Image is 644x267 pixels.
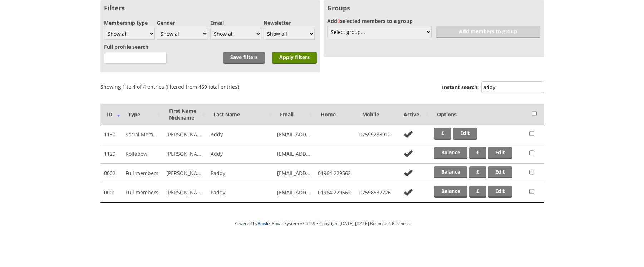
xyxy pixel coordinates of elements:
h3: Groups [327,4,540,12]
td: 01964 229562 [314,164,356,183]
a: Balance [434,166,467,178]
td: Social Members [122,125,163,144]
th: Options [431,104,526,125]
th: ID: activate to sort column ascending [100,104,122,125]
td: 07598532726 [356,183,397,202]
td: [PERSON_NAME] [163,144,207,164]
h3: Filters [104,4,317,12]
img: no [401,169,416,178]
span: 0 [337,18,340,24]
td: 07599283912 [356,125,397,144]
label: Instant search: [442,81,544,95]
div: Showing 1 to 4 of 4 entries (filtered from 469 total entries) [100,79,239,90]
strong: £ [476,149,479,156]
strong: £ [476,188,479,194]
td: [PERSON_NAME] [163,125,207,144]
img: no [401,130,416,139]
td: [PERSON_NAME] [163,164,207,183]
a: £ [469,147,486,159]
th: Mobile [356,104,397,125]
a: Balance [434,147,467,159]
label: Add selected members to a group [327,18,540,24]
td: 0002 [100,164,122,183]
a: £ [469,186,486,198]
td: 0001 [100,183,122,202]
a: Bowlr [257,220,269,227]
td: Addy [207,144,274,164]
strong: £ [476,168,479,175]
td: 1129 [100,144,122,164]
td: Addy [207,125,274,144]
a: £ [434,128,451,140]
a: Edit [488,147,512,159]
th: Active: activate to sort column ascending [397,104,431,125]
td: [EMAIL_ADDRESS][DOMAIN_NAME] [274,144,314,164]
th: First NameNickname: activate to sort column ascending [163,104,207,125]
td: [EMAIL_ADDRESS][DOMAIN_NAME] [274,164,314,183]
td: [EMAIL_ADDRESS][DOMAIN_NAME] [274,183,314,202]
input: Instant search: [481,81,544,93]
span: Powered by • Bowlr System v3.5.9.9 • Copyright [DATE]-[DATE] Bespoke 4 Business [234,220,410,227]
td: Paddy [207,164,274,183]
label: Newsletter [264,19,315,26]
a: Save filters [223,52,265,64]
td: Full members [122,164,163,183]
td: [EMAIL_ADDRESS][DOMAIN_NAME] [274,125,314,144]
a: Balance [434,186,467,198]
td: [PERSON_NAME] [163,183,207,202]
a: Edit [453,128,477,140]
label: Membership type [104,19,155,26]
a: Edit [488,186,512,198]
a: £ [469,166,486,178]
th: Home [314,104,356,125]
label: Email [210,19,261,26]
input: 3 characters minimum [104,52,167,64]
th: Email: activate to sort column ascending [274,104,314,125]
input: Apply filters [272,52,317,64]
a: Edit [488,166,512,178]
img: no [401,149,416,158]
strong: £ [441,130,444,136]
td: Paddy [207,183,274,202]
td: 01964 229562 [314,183,356,202]
img: no [401,188,416,197]
td: 1130 [100,125,122,144]
label: Full profile search [104,43,148,50]
td: Full members [122,183,163,202]
td: Rollabowl [122,144,163,164]
th: Type: activate to sort column ascending [122,104,163,125]
th: Last Name: activate to sort column ascending [207,104,274,125]
label: Gender [157,19,208,26]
